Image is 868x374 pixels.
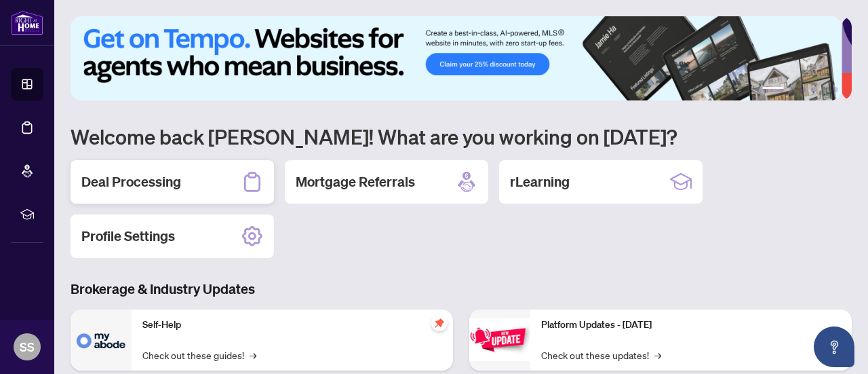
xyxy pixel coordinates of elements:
a: Check out these updates!→ [541,348,661,362]
img: Platform Updates - June 23, 2025 [469,318,530,361]
button: 2 [789,87,795,92]
button: 4 [811,87,816,92]
h3: Brokerage & Industry Updates [71,280,852,299]
button: Open asap [814,326,854,367]
button: 5 [822,87,827,92]
h1: Welcome back [PERSON_NAME]! What are you working on [DATE]? [71,124,852,149]
button: 6 [833,87,838,92]
h2: Profile Settings [81,227,175,246]
h2: Mortgage Referrals [296,172,415,191]
p: Self-Help [142,318,442,333]
a: Check out these guides!→ [142,348,256,362]
img: Self-Help [71,310,132,371]
button: 1 [762,87,784,92]
span: → [250,348,256,362]
h2: rLearning [510,172,570,191]
button: 3 [800,87,806,92]
span: SS [20,337,35,356]
h2: Deal Processing [81,172,181,191]
img: Slide 0 [71,16,842,100]
span: → [654,348,661,362]
span: pushpin [431,315,448,331]
p: Platform Updates - [DATE] [541,318,841,333]
img: logo [11,10,43,35]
